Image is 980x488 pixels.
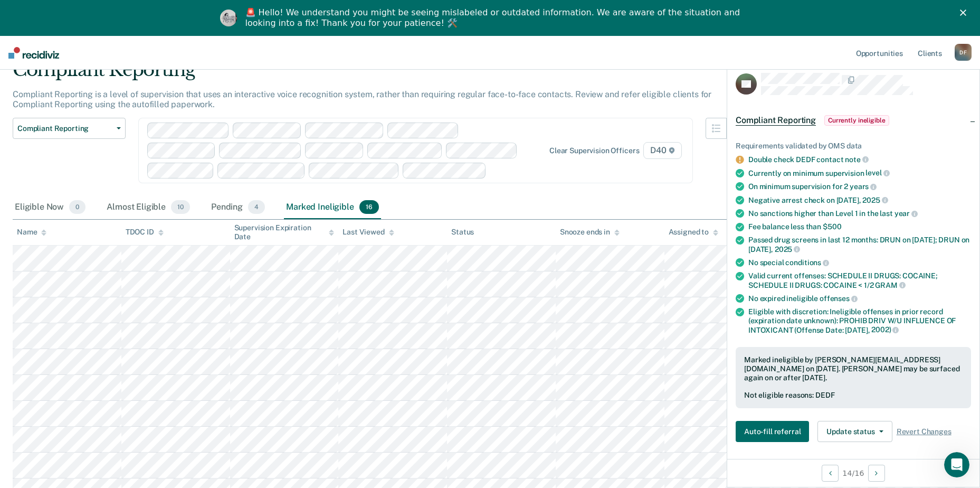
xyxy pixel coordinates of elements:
span: Compliant Reporting [736,115,816,126]
div: Eligible with discretion: Ineligible offenses in prior record (expiration date unknown): PROHIB D... [748,307,971,334]
div: Double check DEDF contact note [748,155,971,164]
button: Update status [817,421,892,442]
div: On minimum supervision for 2 [748,182,971,191]
div: Eligible Now [13,196,88,219]
div: Valid current offenses: SCHEDULE II DRUGS: COCAINE; SCHEDULE II DRUGS: COCAINE < 1/2 [748,271,971,289]
div: Snooze ends in [560,228,620,237]
div: Supervision Expiration Date [234,223,335,241]
div: 14 / 16 [727,459,979,487]
div: Compliant ReportingCurrently ineligible [727,104,979,137]
div: Marked ineligible by [PERSON_NAME][EMAIL_ADDRESS][DOMAIN_NAME] on [DATE]. [PERSON_NAME] may be su... [744,355,963,382]
span: 10 [171,200,190,214]
span: level [865,168,889,177]
span: 2025 [862,196,888,204]
a: Opportunities [854,36,905,70]
div: Pending [209,196,267,219]
span: 2025 [775,245,800,254]
button: Next Opportunity [868,465,885,482]
span: Compliant Reporting [17,124,112,133]
button: Previous Opportunity [822,465,839,482]
span: 4 [248,200,265,214]
div: 🚨 Hello! We understand you might be seeing mislabeled or outdated information. We are aware of th... [245,7,744,29]
div: Marked Ineligible [284,196,380,219]
p: Compliant Reporting is a level of supervision that uses an interactive voice recognition system, ... [13,89,711,109]
a: Navigate to form link [736,421,813,442]
div: Fee balance less than [748,222,971,231]
div: Last Viewed [342,228,394,237]
iframe: Intercom live chat [944,452,969,477]
button: Auto-fill referral [736,421,809,442]
div: No sanctions higher than Level 1 in the last [748,209,971,218]
span: year [895,209,918,218]
div: Almost Eligible [104,196,192,219]
div: Requirements validated by OMS data [736,142,971,151]
div: No expired ineligible [748,294,971,303]
div: Assigned to [669,228,718,237]
span: D40 [643,142,681,159]
span: offenses [820,294,858,303]
a: Clients [916,36,944,70]
div: Compliant Reporting [13,59,748,89]
span: Revert Changes [897,427,952,436]
span: $500 [823,222,841,231]
span: 16 [359,200,379,214]
div: Status [451,228,474,237]
div: Passed drug screens in last 12 months: DRUN on [DATE]; DRUN on [DATE], [748,236,971,254]
span: GRAM [875,281,905,289]
img: Recidiviz [8,47,59,59]
div: D F [955,44,972,61]
span: Currently ineligible [824,115,889,126]
div: Name [17,228,46,237]
div: Close [960,10,971,16]
span: years [850,182,877,191]
div: Clear supervision officers [549,146,639,155]
div: Not eligible reasons: DEDF [744,391,963,400]
img: Profile image for Kim [220,10,237,26]
span: 2002) [871,325,899,334]
div: Currently on minimum supervision [748,168,971,178]
div: Negative arrest check on [DATE], [748,195,971,205]
span: conditions [785,258,829,267]
span: 0 [69,200,85,214]
div: No special [748,258,971,267]
div: TDOC ID [126,228,164,237]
